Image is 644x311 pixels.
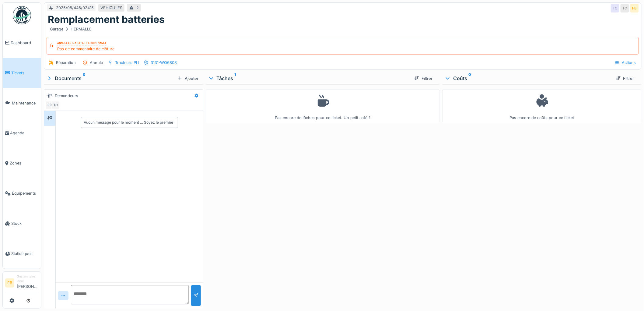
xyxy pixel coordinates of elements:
div: Pas de commentaire de clôture [57,46,114,52]
div: Réparation [56,60,76,65]
span: Tickets [11,70,39,76]
div: Filtrer [614,74,637,83]
sup: 0 [83,75,86,82]
div: TC [621,4,629,12]
div: Filtrer [412,74,435,83]
div: VEHICULES [100,5,122,11]
div: Documents [46,75,175,82]
li: [PERSON_NAME] [17,274,39,292]
h1: Remplacement batteries [48,14,165,25]
div: Pas encore de coûts pour ce ticket [446,92,638,121]
div: Garage HERMALLE [50,26,92,32]
div: FB [45,101,54,109]
span: Maintenance [12,100,39,106]
span: Zones [10,160,39,166]
sup: 1 [235,75,236,82]
div: Coûts [445,75,611,82]
a: Zones [3,148,41,178]
div: Aucun message pour le moment … Soyez le premier ! [84,120,175,125]
a: Stock [3,208,41,239]
div: 2025/08/446/02415 [56,5,94,11]
a: Maintenance [3,88,41,118]
a: Agenda [3,118,41,148]
span: Équipements [12,190,39,196]
div: Actions [612,58,639,67]
div: 3131-WQ6803 [151,60,177,65]
div: 2 [136,5,139,11]
div: FB [630,4,639,12]
div: Annulé [90,60,103,65]
div: Ajouter [175,74,201,83]
li: FB [5,278,14,288]
div: Pas encore de tâches pour ce ticket. Un petit café ? [210,92,436,121]
a: FB Gestionnaire local[PERSON_NAME] [5,274,39,293]
div: TC [51,101,60,109]
span: Dashboard [11,40,39,46]
div: Annulé le [DATE] par [PERSON_NAME] [57,41,106,45]
span: Agenda [10,130,39,136]
img: Badge_color-CXgf-gQk.svg [13,6,31,24]
div: Demandeurs [55,93,78,99]
a: Dashboard [3,28,41,58]
div: Tracteurs PLL [115,60,140,65]
sup: 0 [468,75,471,82]
div: Gestionnaire local [17,274,39,284]
a: Tickets [3,58,41,88]
div: Tâches [208,75,410,82]
a: Statistiques [3,239,41,269]
a: Équipements [3,178,41,208]
span: Stock [11,221,39,226]
div: TC [611,4,619,12]
span: Statistiques [11,251,39,256]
